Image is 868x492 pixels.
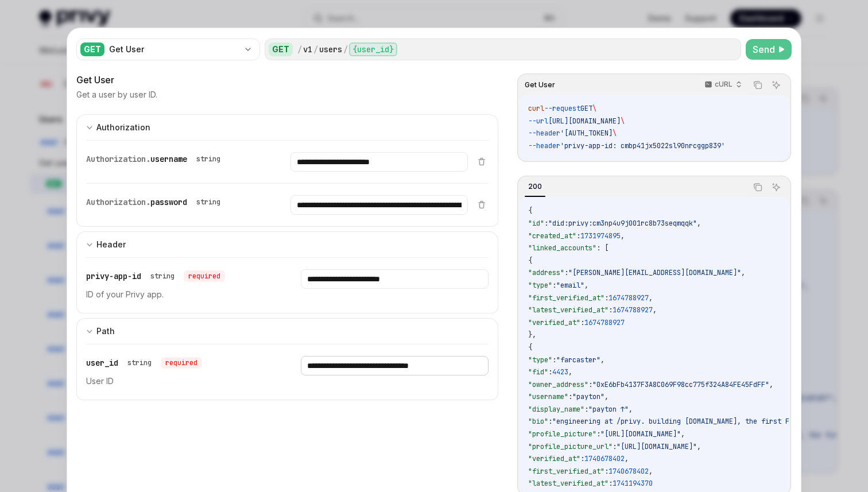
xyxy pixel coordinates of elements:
div: / [343,44,348,55]
span: user_id [86,358,118,368]
span: , [649,293,653,303]
span: "[URL][DOMAIN_NAME]" [600,429,681,439]
span: 1741194370 [613,479,653,488]
div: Header [96,238,126,251]
button: expand input section [76,318,498,344]
span: "profile_picture" [528,429,596,439]
div: Get User [76,73,498,87]
span: : [584,405,588,414]
span: 1740678402 [584,454,625,463]
div: {user_id} [349,42,397,56]
button: Copy the contents from the code block [750,180,765,195]
span: \ [621,117,625,126]
div: Path [96,324,115,338]
button: Ask AI [769,78,784,92]
div: Authorization.password [86,195,225,209]
p: Get a user by user ID. [76,89,157,100]
span: --header [528,141,560,150]
span: \ [613,129,617,138]
span: 1674788927 [584,318,625,327]
span: "payton ↑" [588,405,629,414]
span: : [548,367,552,377]
span: { [528,206,532,215]
span: "[URL][DOMAIN_NAME]" [617,442,697,451]
div: / [313,44,318,55]
span: : [544,219,548,228]
span: --url [528,117,548,126]
span: "latest_verified_at" [528,305,609,315]
span: "verified_at" [528,454,580,463]
button: Copy the contents from the code block [750,78,765,92]
span: , [625,454,629,463]
span: "[PERSON_NAME][EMAIL_ADDRESS][DOMAIN_NAME]" [568,268,741,277]
span: GET [580,104,592,113]
p: cURL [715,80,733,89]
span: Get User [525,80,555,90]
span: , [697,219,701,228]
span: "profile_picture_url" [528,442,613,451]
span: privy-app-id [86,271,141,281]
span: Send [753,42,775,56]
span: , [681,429,685,439]
span: , [568,367,572,377]
div: GET [80,42,104,56]
button: Ask AI [769,180,784,195]
span: : [576,231,580,241]
div: users [319,44,342,55]
span: , [621,231,625,241]
div: v1 [303,44,312,55]
button: GETGet User [76,37,260,61]
span: 1674788927 [613,305,653,315]
span: : [609,479,613,488]
span: : [580,318,584,327]
span: , [653,305,657,315]
span: : [604,293,609,303]
span: : [613,442,617,451]
span: "latest_verified_at" [528,479,609,488]
span: , [600,355,604,365]
span: "first_verified_at" [528,293,604,303]
span: "type" [528,281,552,290]
span: "created_at" [528,231,576,241]
div: Authorization [96,121,150,134]
span: "id" [528,219,544,228]
span: "address" [528,268,564,277]
div: / [297,44,302,55]
button: Send [746,39,792,60]
span: 'privy-app-id: cmbp41jx5022sl90nrcggp839' [560,141,725,150]
span: }, [528,330,536,339]
div: GET [269,42,293,56]
span: , [697,442,701,451]
span: '[AUTH_TOKEN] [560,129,613,138]
span: : [568,392,572,401]
span: , [629,405,633,414]
span: Authorization. [86,154,150,164]
span: \ [592,104,596,113]
span: username [150,154,187,164]
div: privy-app-id [86,269,225,283]
span: , [769,380,773,389]
span: , [649,467,653,476]
p: User ID [86,374,273,388]
span: [URL][DOMAIN_NAME] [548,117,621,126]
span: 1674788927 [609,293,649,303]
button: expand input section [76,114,498,140]
span: 1731974895 [580,231,621,241]
span: , [741,268,745,277]
span: "linked_accounts" [528,243,596,253]
span: "first_verified_at" [528,467,604,476]
span: "farcaster" [556,355,600,365]
span: , [584,281,588,290]
span: Authorization. [86,197,150,207]
p: ID of your Privy app. [86,288,273,301]
span: "did:privy:cm3np4u9j001rc8b73seqmqqk" [548,219,697,228]
div: required [184,270,225,282]
span: "verified_at" [528,318,580,327]
span: "type" [528,355,552,365]
span: { [528,256,532,265]
span: password [150,197,187,207]
span: : [596,429,600,439]
span: 4423 [552,367,568,377]
span: "bio" [528,417,548,426]
span: "fid" [528,367,548,377]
